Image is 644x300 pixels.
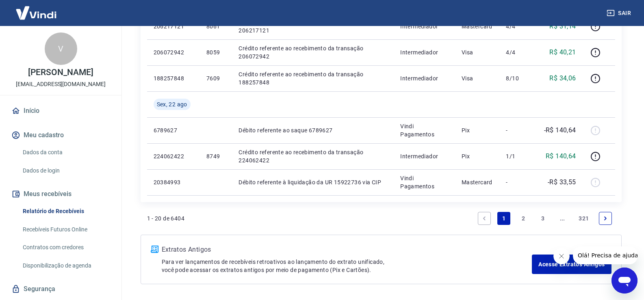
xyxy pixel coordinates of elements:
a: Page 1 is your current page [497,212,510,225]
p: 8061 [206,22,226,30]
a: Acesse Extratos Antigos [532,255,611,274]
iframe: Fechar mensagem [553,248,570,264]
p: R$ 31,14 [549,22,576,31]
p: 1 - 20 de 6404 [147,214,185,222]
a: Page 2 [517,212,530,225]
p: Pix [462,126,493,134]
a: Page 321 [575,212,592,225]
a: Next page [599,212,612,225]
p: Crédito referente ao recebimento da transação 206072942 [239,44,387,60]
p: 1/1 [506,152,530,160]
iframe: Mensagem da empresa [573,246,637,264]
a: Segurança [10,280,112,298]
button: Meu cadastro [10,126,112,144]
p: [EMAIL_ADDRESS][DOMAIN_NAME] [16,80,106,88]
p: Vindi Pagamentos [400,122,449,138]
ul: Pagination [475,209,615,228]
p: Para ver lançamentos de recebíveis retroativos ao lançamento do extrato unificado, você pode aces... [162,258,532,274]
p: Vindi Pagamentos [400,174,449,190]
p: Crédito referente ao recebimento da transação 206217121 [239,18,387,35]
span: Olá! Precisa de ajuda? [5,6,68,12]
img: Vindi [10,0,63,25]
p: R$ 140,64 [546,151,576,161]
a: Contratos com credores [20,239,112,256]
button: Meus recebíveis [10,185,112,203]
a: Início [10,102,112,120]
p: Débito referente ao saque 6789627 [239,126,387,134]
p: Mastercard [462,178,493,186]
p: R$ 40,21 [549,47,576,57]
p: Crédito referente ao recebimento da transação 188257848 [239,70,387,86]
p: Extratos Antigos [162,245,532,255]
a: Page 3 [536,212,549,225]
p: 20384993 [154,178,193,186]
p: 7609 [206,74,226,82]
p: Intermediador [400,22,449,30]
p: R$ 34,06 [549,73,576,83]
p: Intermediador [400,152,449,160]
p: 8059 [206,48,226,56]
img: ícone [151,246,158,253]
p: 206072942 [154,48,193,56]
p: 188257848 [154,74,193,82]
p: 4/4 [506,48,530,56]
iframe: Botão para abrir a janela de mensagens [611,268,637,294]
p: Intermediador [400,74,449,82]
div: V [45,32,77,65]
p: 4/4 [506,22,530,30]
a: Relatório de Recebíveis [20,203,112,220]
a: Dados da conta [20,144,112,161]
p: -R$ 140,64 [544,125,576,135]
p: - [506,126,530,134]
button: Sair [605,6,634,21]
p: Visa [462,74,493,82]
a: Jump forward [556,212,569,225]
a: Disponibilização de agenda [20,257,112,274]
p: 6789627 [154,126,193,134]
p: Débito referente à liquidação da UR 15922736 via CIP [239,178,387,186]
p: Visa [462,48,493,56]
p: [PERSON_NAME] [28,68,93,77]
p: Intermediador [400,48,449,56]
p: Crédito referente ao recebimento da transação 224062422 [239,148,387,164]
p: 224062422 [154,152,193,160]
p: - [506,178,530,186]
a: Previous page [478,212,491,225]
span: Sex, 22 ago [157,100,187,108]
a: Recebíveis Futuros Online [20,221,112,238]
p: Pix [462,152,493,160]
p: 8/10 [506,74,530,82]
p: -R$ 33,55 [548,177,576,187]
a: Dados de login [20,162,112,179]
p: Mastercard [462,22,493,30]
p: 8749 [206,152,226,160]
p: 206217121 [154,22,193,30]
